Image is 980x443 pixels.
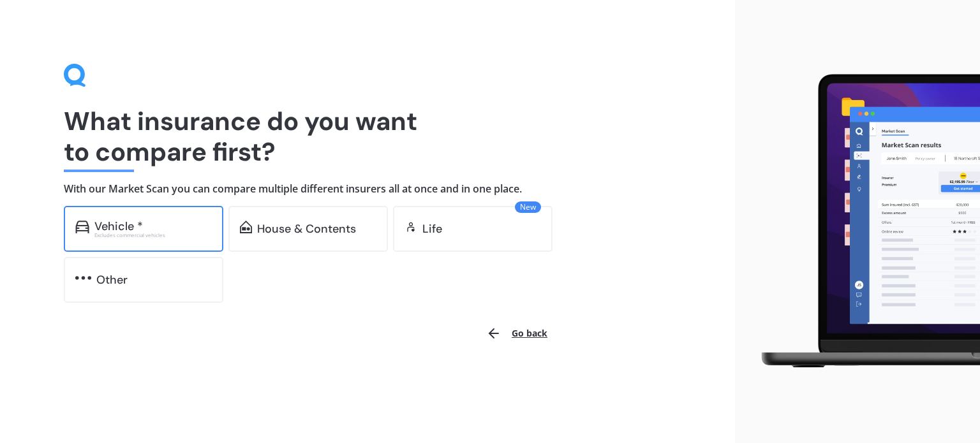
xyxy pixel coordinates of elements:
img: life.f720d6a2d7cdcd3ad642.svg [405,221,417,233]
div: Other [96,273,128,286]
span: New [515,201,541,213]
button: Go back [479,318,555,349]
h1: What insurance do you want to compare first? [64,106,671,167]
div: Life [422,222,442,235]
img: home-and-contents.b802091223b8502ef2dd.svg [240,221,252,233]
img: car.f15378c7a67c060ca3f3.svg [75,221,89,233]
div: Excludes commercial vehicles [94,233,212,238]
div: Vehicle * [94,220,143,233]
img: other.81dba5aafe580aa69f38.svg [75,272,91,284]
h4: With our Market Scan you can compare multiple different insurers all at once and in one place. [64,182,671,196]
img: laptop.webp [745,68,980,375]
div: House & Contents [257,222,356,235]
